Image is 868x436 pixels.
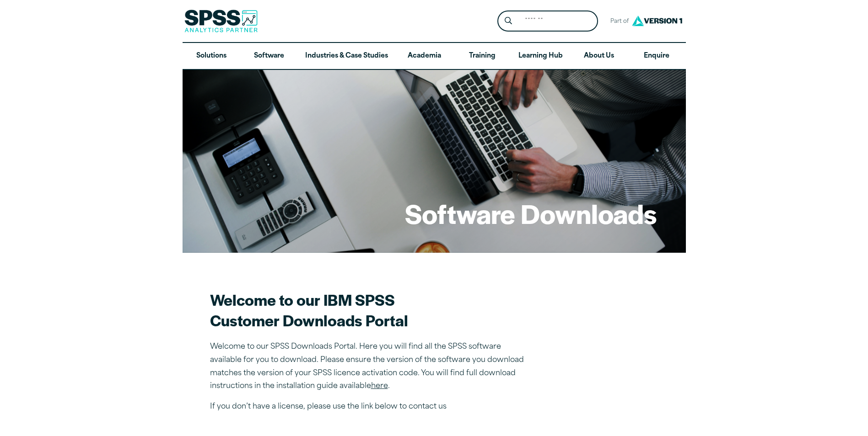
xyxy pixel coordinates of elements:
svg: Search magnifying glass icon [505,17,512,25]
a: here [371,383,388,390]
form: Site Header Search Form [497,11,598,32]
h2: Welcome to our IBM SPSS Customer Downloads Portal [210,289,530,330]
p: Welcome to our SPSS Downloads Portal. Here you will find all the SPSS software available for you ... [210,340,530,393]
a: Training [453,43,511,69]
button: Search magnifying glass icon [500,13,517,30]
h1: Software Downloads [405,196,657,231]
nav: Desktop version of site main menu [183,43,686,69]
a: About Us [570,43,628,69]
a: Academia [395,43,453,69]
img: SPSS Analytics Partner [184,10,258,32]
a: Enquire [628,43,685,69]
a: Learning Hub [511,43,570,69]
a: Industries & Case Studies [298,43,395,69]
p: If you don’t have a license, please use the link below to contact us [210,400,530,414]
a: Solutions [183,43,240,69]
a: Software [240,43,298,69]
img: Version1 Logo [630,12,685,29]
span: Part of [605,15,630,28]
